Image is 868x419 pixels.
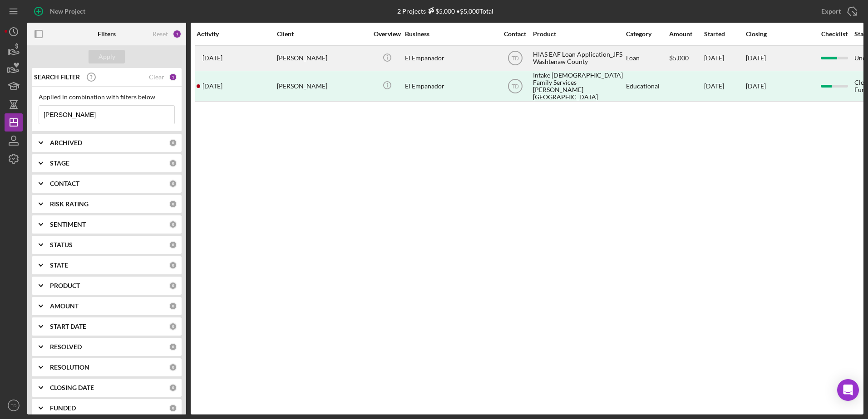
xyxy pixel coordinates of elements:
div: HIAS EAF Loan Application_JFS Washtenaw County [533,46,624,70]
div: Clear [149,73,164,81]
span: $5,000 [669,54,689,62]
div: 0 [169,200,177,208]
div: Closing [746,30,814,38]
div: 0 [169,180,177,188]
div: Contact [498,30,532,38]
div: 0 [169,322,177,331]
div: 0 [169,159,177,167]
div: Category [626,30,668,38]
b: SEARCH FILTER [34,73,80,81]
b: RESOLVED [50,343,82,351]
div: Amount [669,30,703,38]
div: 0 [169,282,177,290]
b: ARCHIVED [50,139,82,146]
b: AMOUNT [50,302,79,310]
div: Loan [626,46,668,70]
button: TD [5,396,23,414]
div: 0 [169,363,177,371]
div: Open Intercom Messenger [837,379,859,401]
div: 0 [169,302,177,310]
div: El Empanador [405,72,496,101]
div: 0 [169,343,177,351]
div: Activity [197,30,276,38]
div: [DATE] [704,46,745,70]
button: New Project [27,2,94,20]
div: Applied in combination with filters below [39,93,175,101]
time: [DATE] [746,54,766,62]
b: STATUS [50,241,73,248]
b: START DATE [50,323,86,330]
div: El Empanador [405,46,496,70]
time: 2025-09-19 18:48 [202,54,222,62]
b: STATE [50,262,68,269]
b: RESOLUTION [50,364,89,371]
b: FUNDED [50,404,76,412]
b: STAGE [50,160,69,167]
b: CLOSING DATE [50,384,94,391]
div: 0 [169,241,177,249]
div: [PERSON_NAME] [277,46,368,70]
b: Filters [98,30,116,38]
div: 0 [169,261,177,269]
button: Apply [89,50,125,63]
text: TD [512,83,519,89]
div: Client [277,30,368,38]
div: Overview [370,30,404,38]
div: Intake [DEMOGRAPHIC_DATA] Family Services [PERSON_NAME][GEOGRAPHIC_DATA] [533,72,624,101]
div: [DATE] [704,72,745,101]
div: 0 [169,404,177,412]
div: [PERSON_NAME] [277,72,368,101]
div: 0 [169,220,177,229]
div: Started [704,30,745,38]
text: TD [11,403,17,408]
div: Product [533,30,624,38]
div: Business [405,30,496,38]
b: SENTIMENT [50,221,86,228]
div: Apply [99,50,115,63]
button: Export [812,2,863,20]
div: 2 Projects • $5,000 Total [397,7,493,15]
div: 1 [173,29,182,39]
div: Export [821,2,841,20]
div: Reset [153,30,168,38]
div: 1 [169,73,177,81]
b: PRODUCT [50,282,80,289]
text: TD [512,55,519,62]
div: Educational [626,72,668,101]
div: 0 [169,384,177,392]
time: [DATE] [746,82,766,90]
div: Checklist [815,30,853,38]
div: $5,000 [426,7,455,15]
b: RISK RATING [50,200,89,208]
b: CONTACT [50,180,79,187]
time: 2024-12-18 20:51 [202,83,222,90]
div: New Project [50,2,85,20]
div: 0 [169,139,177,147]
